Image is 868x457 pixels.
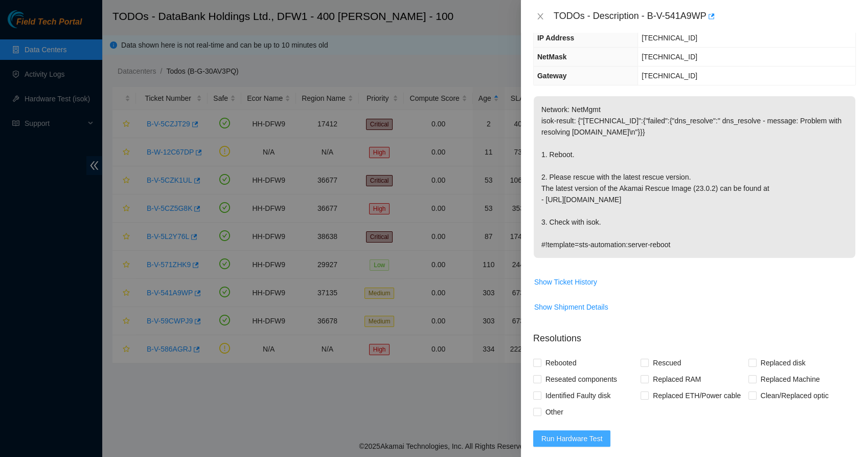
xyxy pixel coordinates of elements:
span: Clean/Replaced optic [757,387,833,404]
span: Other [541,404,567,420]
span: Show Ticket History [534,276,597,288]
span: close [536,12,544,20]
button: Close [533,12,547,21]
span: NetMask [537,53,567,61]
span: IP Address [537,34,574,42]
p: Resolutions [533,323,856,345]
span: Gateway [537,72,567,80]
span: Show Shipment Details [534,301,608,313]
span: Replaced disk [757,355,810,371]
button: Show Ticket History [534,274,598,290]
span: Replaced Machine [757,371,824,387]
span: Rebooted [541,355,581,371]
span: Identified Faulty disk [541,387,615,404]
span: Rescued [649,355,685,371]
span: Run Hardware Test [541,433,603,444]
span: Replaced ETH/Power cable [649,387,745,404]
span: [TECHNICAL_ID] [642,72,697,80]
span: Reseated components [541,371,621,387]
span: Replaced RAM [649,371,705,387]
p: Network: NetMgmt isok-result: {"[TECHNICAL_ID]":{"failed":{"dns_resolve":" dns_resolve - message:... [534,96,855,258]
div: TODOs - Description - B-V-541A9WP [554,8,856,25]
span: [TECHNICAL_ID] [642,53,697,61]
button: Run Hardware Test [533,430,611,447]
span: [TECHNICAL_ID] [642,34,697,42]
button: Show Shipment Details [534,299,609,315]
